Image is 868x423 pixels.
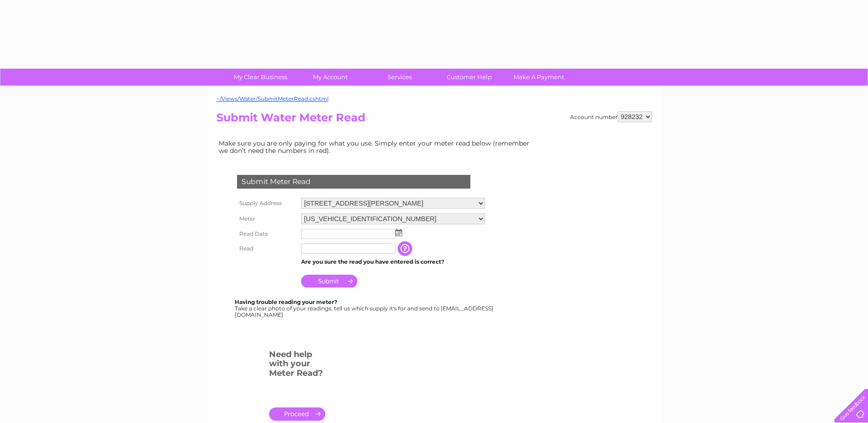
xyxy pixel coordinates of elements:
a: . [269,407,325,421]
div: Account number [570,111,652,122]
a: My Account [292,69,368,86]
td: Make sure you are only paying for what you use. Simply enter your meter read below (remember we d... [216,137,537,157]
img: ... [395,229,402,236]
a: My Clear Business [223,69,298,86]
div: Take a clear photo of your readings, tell us which supply it's for and send to [EMAIL_ADDRESS][DO... [235,299,495,318]
th: Supply Address [235,195,299,211]
input: Information [398,241,414,256]
th: Read Date [235,227,299,241]
a: Customer Help [431,69,507,86]
h3: Need help with your Meter Read? [269,348,325,383]
a: ~/Views/Water/SubmitMeterRead.cshtml [216,95,329,102]
td: Are you sure the read you have entered is correct? [299,256,487,268]
a: Make A Payment [501,69,577,86]
th: Read [235,241,299,256]
input: Submit [301,275,357,287]
th: Meter [235,211,299,227]
div: Submit Meter Read [237,175,470,189]
a: Services [362,69,437,86]
b: Having trouble reading your meter? [235,298,337,305]
h2: Submit Water Meter Read [216,111,652,129]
